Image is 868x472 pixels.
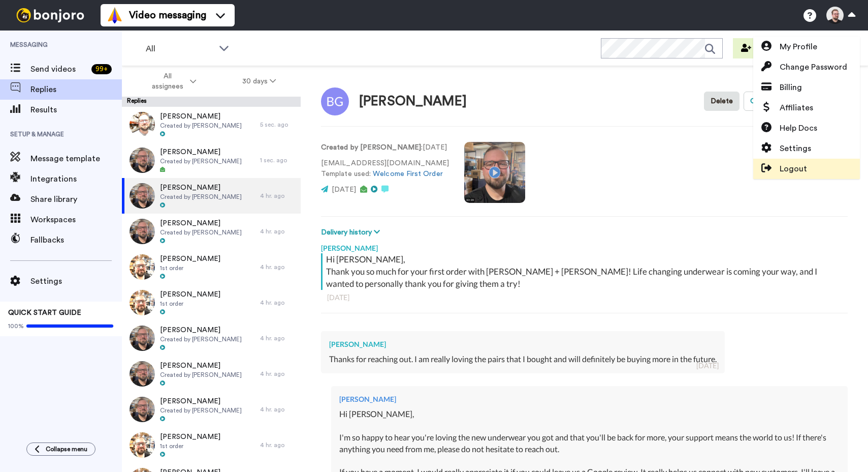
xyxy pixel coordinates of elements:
span: [PERSON_NAME] [160,218,242,228]
span: [PERSON_NAME] [160,396,242,406]
div: 4 hr. ago [260,192,296,200]
img: 33ab509e-1088-4b8e-bef0-136f98130ee2-thumb.jpg [130,397,155,422]
img: efa524da-70a9-41f2-aa42-4cb2d5cfdec7-thumb.jpg [130,254,155,280]
span: [PERSON_NAME] [160,254,220,264]
span: My Profile [780,41,817,53]
span: Help Docs [780,122,817,134]
button: All assignees [124,67,219,96]
div: [DATE] [696,361,719,371]
span: Settings [780,142,811,155]
img: efa524da-70a9-41f2-aa42-4cb2d5cfdec7-thumb.jpg [130,290,155,315]
img: 33ab509e-1088-4b8e-bef0-136f98130ee2-thumb.jpg [130,219,155,244]
span: Billing [780,81,802,94]
button: Delivery history [321,227,383,238]
div: [PERSON_NAME] [329,339,717,349]
a: [PERSON_NAME]Created by [PERSON_NAME]4 hr. ago [122,392,301,427]
div: 4 hr. ago [260,263,296,271]
img: 41689fec-4445-421a-b3cf-d50069c31026-thumb.jpg [130,112,155,137]
span: Share library [30,193,122,205]
span: Replies [30,83,122,96]
a: Logout [753,159,860,179]
img: 33ab509e-1088-4b8e-bef0-136f98130ee2-thumb.jpg [130,183,155,209]
span: Collapse menu [46,445,87,453]
span: Created by [PERSON_NAME] [160,228,242,237]
img: vm-color.svg [107,7,123,23]
span: Send videos [30,63,87,75]
span: [PERSON_NAME] [160,361,242,371]
span: Logout [780,163,807,175]
div: Replies [122,97,301,107]
img: 33ab509e-1088-4b8e-bef0-136f98130ee2-thumb.jpg [130,361,155,387]
span: Workspaces [30,214,122,226]
div: Hi [PERSON_NAME], Thank you so much for your first order with [PERSON_NAME] + [PERSON_NAME]! Life... [326,253,845,290]
a: Affiliates [753,98,860,118]
a: [PERSON_NAME]Created by [PERSON_NAME]4 hr. ago [122,178,301,214]
a: [PERSON_NAME]Created by [PERSON_NAME]4 hr. ago [122,320,301,356]
img: 33ab509e-1088-4b8e-bef0-136f98130ee2-thumb.jpg [130,326,155,351]
span: Created by [PERSON_NAME] [160,122,242,130]
a: [PERSON_NAME]1st order4 hr. ago [122,427,301,463]
span: Change Password [780,61,847,73]
img: Image of Belinda Giles [321,87,349,115]
span: All assignees [147,71,188,92]
div: [PERSON_NAME] [339,394,840,404]
button: Collapse menu [26,442,95,456]
div: 4 hr. ago [260,227,296,235]
strong: Created by [PERSON_NAME] [321,144,421,151]
span: Created by [PERSON_NAME] [160,371,242,379]
a: [PERSON_NAME]1st order4 hr. ago [122,249,301,285]
span: Results [30,104,122,116]
a: My Profile [753,37,860,57]
span: [DATE] [332,186,356,193]
span: 1st order [160,264,220,272]
div: 4 hr. ago [260,441,296,449]
img: 33ab509e-1088-4b8e-bef0-136f98130ee2-thumb.jpg [130,147,155,173]
span: [PERSON_NAME] [160,111,242,122]
span: Fallbacks [30,234,122,246]
div: 4 hr. ago [260,370,296,378]
img: efa524da-70a9-41f2-aa42-4cb2d5cfdec7-thumb.jpg [130,432,155,458]
span: Message template [30,153,122,165]
a: [PERSON_NAME]Created by [PERSON_NAME]5 sec. ago [122,107,301,142]
span: 100% [8,322,24,330]
img: bj-logo-header-white.svg [12,8,88,22]
div: 5 sec. ago [260,121,296,129]
span: [PERSON_NAME] [160,432,220,442]
button: Invite [733,38,783,58]
a: Settings [753,138,860,159]
span: Created by [PERSON_NAME] [160,157,242,165]
button: Delete [704,92,740,111]
div: Thanks for reaching out. I am really loving the pairs that I bought and will definitely be buying... [329,353,717,365]
a: [PERSON_NAME]1st order4 hr. ago [122,285,301,320]
span: All [146,43,214,55]
div: [PERSON_NAME] [359,94,467,109]
button: 30 days [219,72,299,91]
span: Affiliates [780,102,813,114]
a: Billing [753,77,860,98]
a: [PERSON_NAME]Created by [PERSON_NAME]4 hr. ago [122,214,301,249]
a: [PERSON_NAME]Created by [PERSON_NAME]1 sec. ago [122,142,301,178]
a: Help Docs [753,118,860,138]
div: 4 hr. ago [260,299,296,307]
span: Video messaging [129,8,206,22]
span: [PERSON_NAME] [160,289,220,300]
span: 1st order [160,442,220,450]
div: 99 + [91,64,112,74]
span: QUICK START GUIDE [8,309,81,316]
span: [PERSON_NAME] [160,183,242,193]
a: Welcome First Order [373,170,443,178]
span: Created by [PERSON_NAME] [160,335,242,343]
div: 4 hr. ago [260,405,296,414]
div: 1 sec. ago [260,156,296,164]
button: Open original [744,92,799,111]
span: [PERSON_NAME] [160,325,242,335]
span: [PERSON_NAME] [160,147,242,157]
a: [PERSON_NAME]Created by [PERSON_NAME]4 hr. ago [122,356,301,392]
p: : [DATE] [321,142,449,153]
a: Change Password [753,57,860,77]
div: [PERSON_NAME] [321,238,848,253]
div: 4 hr. ago [260,334,296,342]
span: Settings [30,275,122,287]
span: Created by [PERSON_NAME] [160,406,242,415]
